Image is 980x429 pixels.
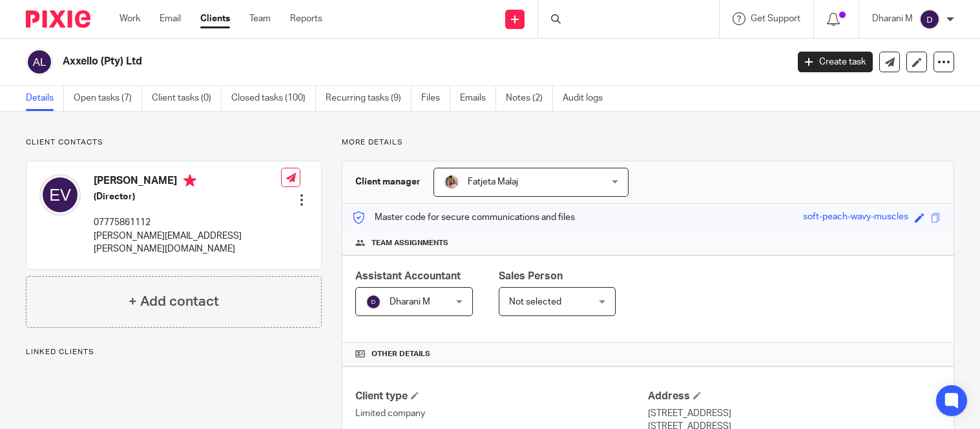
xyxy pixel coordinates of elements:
h2: Axxello (Pty) Ltd [63,55,635,68]
p: [PERSON_NAME][EMAIL_ADDRESS][PERSON_NAME][DOMAIN_NAME] [94,230,281,256]
a: Files [421,86,450,111]
a: Notes (2) [506,86,553,111]
img: svg%3E [39,174,81,215]
a: Client tasks (0) [152,86,222,111]
div: soft-peach-wavy-muscles [803,210,908,225]
p: More details [342,137,954,148]
a: Audit logs [563,86,612,111]
span: Assistant Accountant [355,271,461,281]
i: Primary [183,174,196,187]
h4: [PERSON_NAME] [94,174,281,190]
a: Details [26,86,64,111]
h4: Client type [355,390,648,403]
h4: Address [648,390,941,403]
p: Client contacts [26,137,322,148]
h3: Client manager [355,175,421,188]
img: Pixie [26,10,90,28]
a: Create task [798,52,873,72]
p: Master code for secure communications and files [352,211,575,224]
span: Not selected [509,297,561,306]
span: Other details [371,349,430,359]
span: Dharani M [390,297,430,306]
p: [STREET_ADDRESS] [648,407,941,420]
img: svg%3E [919,9,940,30]
a: Clients [200,12,230,25]
span: Sales Person [499,271,563,281]
p: Limited company [355,407,648,420]
a: Work [120,12,140,25]
h5: (Director) [94,190,281,203]
a: Open tasks (7) [74,86,142,111]
img: svg%3E [366,294,381,310]
span: Team assignments [371,238,448,248]
a: Emails [460,86,496,111]
a: Email [160,12,181,25]
p: Linked clients [26,347,322,357]
span: Get Support [751,14,800,23]
img: svg%3E [26,48,53,75]
a: Team [249,12,271,25]
a: Closed tasks (100) [231,86,316,111]
img: MicrosoftTeams-image%20(5).png [444,174,459,190]
a: Recurring tasks (9) [326,86,412,111]
a: Reports [290,12,322,25]
h4: + Add contact [129,292,219,312]
p: Dharani M [872,12,913,25]
p: 07775861112 [94,216,281,229]
span: Fatjeta Malaj [468,177,518,186]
